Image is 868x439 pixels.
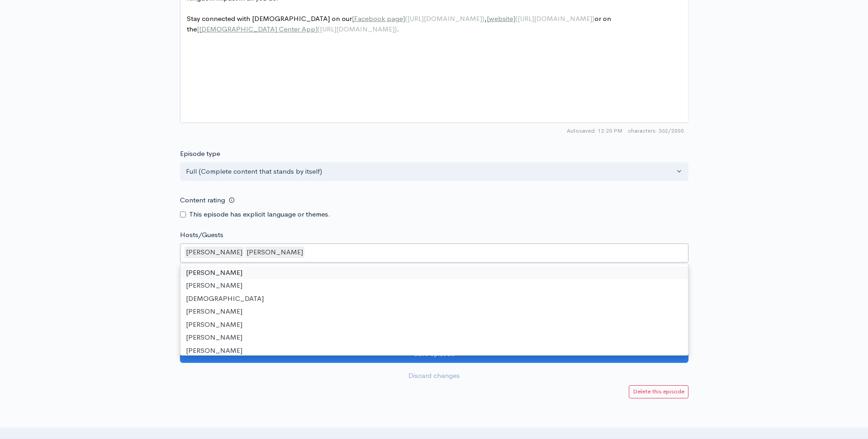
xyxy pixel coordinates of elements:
span: [URL][DOMAIN_NAME] [518,14,592,23]
div: [DEMOGRAPHIC_DATA] [180,292,688,305]
span: [ [487,14,489,23]
small: Delete this episode [633,387,684,395]
div: [PERSON_NAME] [185,247,244,258]
div: [PERSON_NAME] [245,247,304,258]
span: ( [405,14,407,23]
span: ) [482,14,484,23]
div: [PERSON_NAME] [180,318,688,331]
a: Discard changes [180,367,688,385]
span: [URL][DOMAIN_NAME] [407,14,482,23]
div: [PERSON_NAME] [180,331,688,344]
label: Episode type [180,149,220,159]
span: ) [395,25,397,33]
span: ( [515,14,518,23]
span: Facebook page [354,14,403,23]
div: [PERSON_NAME] [180,279,688,292]
div: Full (Complete content that stands by itself) [186,166,674,177]
label: Content rating [180,191,225,210]
div: [PERSON_NAME] [180,305,688,318]
label: Hosts/Guests [180,230,223,240]
span: ) [592,14,595,23]
span: [URL][DOMAIN_NAME] [320,25,395,33]
div: [PERSON_NAME] [180,344,688,357]
span: website [489,14,513,23]
span: 362/2000 [628,127,684,135]
span: Autosaved: 12:20 PM [567,127,622,135]
div: [PERSON_NAME] [180,266,688,279]
span: [DEMOGRAPHIC_DATA] Center App [199,25,315,33]
span: [ [352,14,354,23]
label: This episode has explicit language or themes. [189,209,330,220]
span: Stay connected with [DEMOGRAPHIC_DATA] on our , or on the . [187,14,613,33]
span: ] [513,14,515,23]
span: [ [197,25,199,33]
a: Delete this episode [629,385,688,398]
span: ] [403,14,405,23]
button: Full (Complete content that stands by itself) [180,162,688,181]
span: ] [315,25,318,33]
span: ( [318,25,320,33]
